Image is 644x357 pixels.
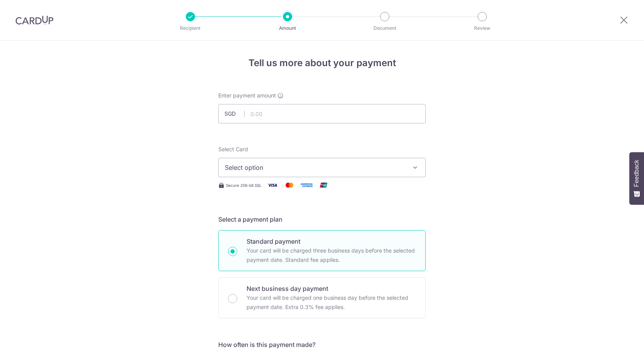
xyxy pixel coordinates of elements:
p: Recipient [162,24,219,32]
h4: Tell us more about your payment [218,56,426,70]
img: CardUp [15,15,53,25]
img: Visa [265,180,280,190]
p: Document [356,24,413,32]
h5: How often is this payment made? [218,340,426,349]
p: Your card will be charged one business day before the selected payment date. Extra 0.3% fee applies. [247,293,416,312]
input: 0.00 [218,104,426,123]
span: Secure 256-bit SSL [226,182,262,188]
p: Your card will be charged three business days before the selected payment date. Standard fee appl... [247,246,416,265]
iframe: Opens a widget where you can find more information [594,334,636,353]
img: Mastercard [282,180,297,190]
p: Amount [259,24,316,32]
p: Review [454,24,511,32]
button: Select option [218,158,426,177]
span: Enter payment amount [218,92,276,99]
span: Select option [225,163,405,172]
span: SGD [224,110,245,118]
img: Union Pay [316,180,331,190]
p: Standard payment [247,237,416,246]
span: Feedback [633,160,640,187]
h5: Select a payment plan [218,215,426,224]
button: Feedback - Show survey [629,152,644,205]
span: translation missing: en.payables.payment_networks.credit_card.summary.labels.select_card [218,146,248,152]
img: American Express [299,180,314,190]
p: Next business day payment [247,284,416,293]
